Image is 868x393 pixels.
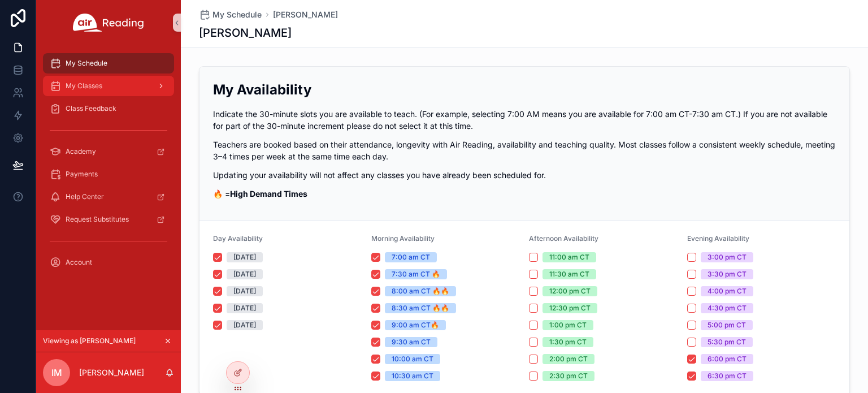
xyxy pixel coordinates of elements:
div: 6:30 pm CT [708,371,747,381]
a: My Schedule [43,53,174,74]
span: My Classes [66,81,102,90]
div: [DATE] [233,320,256,330]
span: Account [66,258,92,267]
span: Request Substitutes [66,215,129,224]
a: My Classes [43,76,174,96]
div: [DATE] [233,252,256,262]
a: Academy [43,141,174,162]
div: 10:30 am CT [392,371,433,381]
p: [PERSON_NAME] [79,367,144,378]
span: Evening Availability [687,234,749,243]
p: Updating your availability will not affect any classes you have already been scheduled for. [213,169,836,181]
div: 11:00 am CT [549,252,589,262]
div: 2:00 pm CT [549,354,588,364]
p: Indicate the 30-minute slots you are available to teach. (For example, selecting 7:00 AM means yo... [213,108,836,132]
span: Viewing as [PERSON_NAME] [43,336,136,346]
div: 8:30 am CT 🔥🔥 [392,303,449,313]
div: 5:30 pm CT [708,337,746,347]
span: Help Center [66,192,104,201]
div: [DATE] [233,303,256,313]
div: 1:30 pm CT [549,337,587,347]
a: Class Feedback [43,98,174,119]
div: 9:00 am CT🔥 [392,320,439,330]
span: Afternoon Availability [529,234,598,243]
div: 11:30 am CT [549,269,589,279]
div: 7:00 am CT [392,252,430,262]
span: Class Feedback [66,104,116,113]
span: My Schedule [212,9,262,20]
div: [DATE] [233,286,256,296]
div: 3:30 pm CT [708,269,747,279]
span: Morning Availability [371,234,435,243]
div: 5:00 pm CT [708,320,746,330]
div: 2:30 pm CT [549,371,588,381]
div: 9:30 am CT [392,337,431,347]
div: scrollable content [36,45,181,287]
div: [DATE] [233,269,256,279]
span: My Schedule [66,59,107,68]
span: Payments [66,170,98,179]
a: Help Center [43,187,174,207]
a: Request Substitutes [43,209,174,230]
div: 10:00 am CT [392,354,433,364]
div: 8:00 am CT 🔥🔥 [392,286,449,296]
div: 12:30 pm CT [549,303,591,313]
a: [PERSON_NAME] [273,9,338,20]
div: 12:00 pm CT [549,286,591,296]
h2: My Availability [213,80,836,99]
h1: [PERSON_NAME] [199,25,292,41]
strong: High Demand Times [230,189,307,198]
p: 🔥 = [213,188,836,200]
div: 7:30 am CT 🔥 [392,269,440,279]
div: 1:00 pm CT [549,320,587,330]
img: App logo [73,14,144,32]
div: 3:00 pm CT [708,252,747,262]
a: My Schedule [199,9,262,20]
span: IM [51,366,62,379]
a: Account [43,252,174,273]
span: Academy [66,147,96,156]
a: Payments [43,164,174,184]
div: 6:00 pm CT [708,354,747,364]
div: 4:30 pm CT [708,303,747,313]
p: Teachers are booked based on their attendance, longevity with Air Reading, availability and teach... [213,139,836,162]
span: Day Availability [213,234,263,243]
div: 4:00 pm CT [708,286,747,296]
